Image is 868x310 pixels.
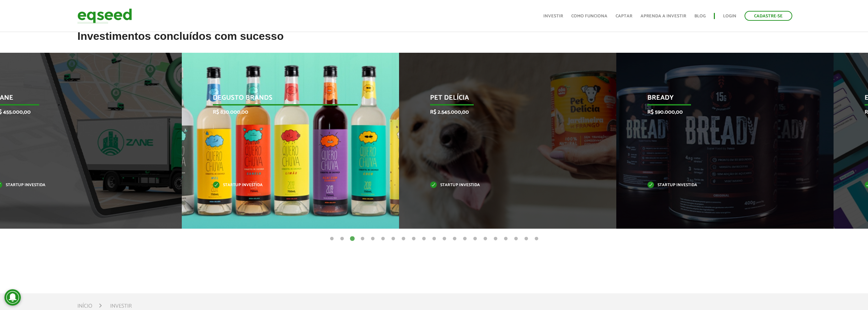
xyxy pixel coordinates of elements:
[430,109,575,115] p: R$ 2.545.000,00
[461,235,468,242] button: 14 of 21
[77,7,132,25] img: EqSeed
[647,183,792,187] p: Startup investida
[339,235,345,242] button: 2 of 21
[400,235,407,242] button: 8 of 21
[647,94,792,105] p: Bready
[571,14,607,18] a: Como funciona
[431,235,438,242] button: 11 of 21
[543,14,563,18] a: Investir
[616,14,632,18] a: Captar
[213,94,358,105] p: Degusto Brands
[482,235,489,242] button: 16 of 21
[328,235,335,242] button: 1 of 21
[213,183,358,187] p: Startup investida
[77,30,791,52] h2: Investimentos concluídos com sucesso
[369,235,376,242] button: 5 of 21
[451,235,458,242] button: 13 of 21
[77,304,92,309] a: Início
[513,235,519,242] button: 19 of 21
[647,109,792,115] p: R$ 590.000,00
[359,235,366,242] button: 4 of 21
[533,235,540,242] button: 21 of 21
[502,235,509,242] button: 18 of 21
[745,11,792,21] a: Cadastre-se
[641,14,686,18] a: Aprenda a investir
[421,235,427,242] button: 10 of 21
[349,235,356,242] button: 3 of 21
[410,235,417,242] button: 9 of 21
[430,183,575,187] p: Startup investida
[523,235,530,242] button: 20 of 21
[492,235,499,242] button: 17 of 21
[723,14,736,18] a: Login
[441,235,448,242] button: 12 of 21
[213,109,358,115] p: R$ 830.000,00
[430,94,575,105] p: Pet Delícia
[472,235,479,242] button: 15 of 21
[390,235,397,242] button: 7 of 21
[380,235,386,242] button: 6 of 21
[694,14,706,18] a: Blog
